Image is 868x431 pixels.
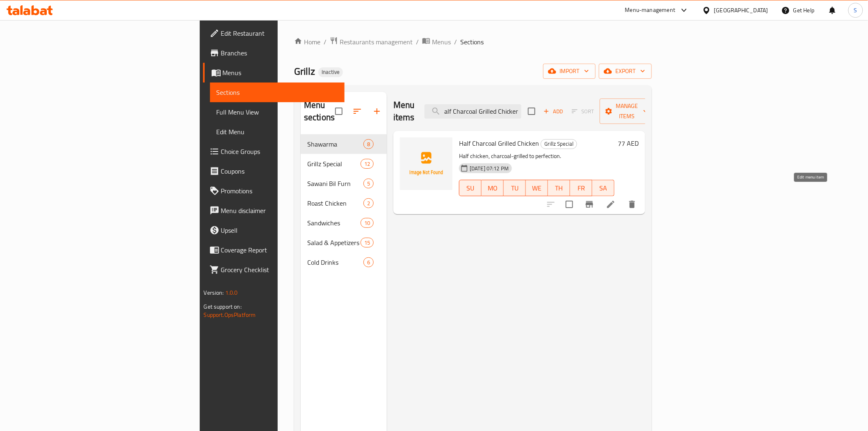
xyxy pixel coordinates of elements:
[204,309,256,320] a: Support.OpsPlatform
[301,193,387,213] div: Roast Chicken2
[482,180,504,196] button: MO
[301,233,387,252] div: Salad & Appetizers15
[526,180,548,196] button: WE
[307,218,361,228] span: Sandwiches
[561,196,578,213] span: Select to update
[203,220,345,240] a: Upsell
[203,23,345,43] a: Edit Restaurant
[203,260,345,280] a: Grocery Checklist
[301,131,387,275] nav: Menu sections
[363,139,374,149] div: items
[225,287,238,298] span: 1.0.0
[361,159,374,169] div: items
[363,257,374,267] div: items
[210,83,345,102] a: Sections
[459,180,482,196] button: SU
[854,6,857,15] span: S
[294,37,652,47] nav: breadcrumb
[217,107,338,117] span: Full Menu View
[504,180,526,196] button: TU
[364,259,373,266] span: 6
[307,257,363,267] span: Cold Drinks
[625,5,676,15] div: Menu-management
[618,138,639,149] h6: 77 AED
[203,63,345,83] a: Menus
[361,238,374,248] div: items
[307,139,363,149] span: Shawarma
[307,159,361,169] div: Grillz Special
[210,122,345,142] a: Edit Menu
[203,142,345,161] a: Choice Groups
[221,166,338,176] span: Coupons
[221,147,338,156] span: Choice Groups
[307,238,361,248] span: Salad & Appetizers
[543,64,596,79] button: import
[361,239,373,247] span: 15
[361,160,373,168] span: 12
[221,186,338,196] span: Promotions
[340,37,413,47] span: Restaurants management
[330,103,347,120] span: Select all sections
[203,240,345,260] a: Coverage Report
[400,138,452,190] img: Half Charcoal Grilled Chicken
[307,198,363,208] span: Roast Chicken
[459,137,539,149] span: Half Charcoal Grilled Chicken
[548,180,570,196] button: TH
[221,245,338,255] span: Coverage Report
[347,101,367,121] span: Sort sections
[203,201,345,220] a: Menu disclaimer
[330,37,413,47] a: Restaurants management
[210,102,345,122] a: Full Menu View
[714,6,768,15] div: [GEOGRAPHIC_DATA]
[364,180,373,188] span: 5
[551,182,567,194] span: TH
[599,64,652,79] button: export
[301,213,387,233] div: Sandwiches10
[529,182,545,194] span: WE
[363,179,374,188] div: items
[573,182,589,194] span: FR
[203,181,345,201] a: Promotions
[361,218,374,228] div: items
[541,139,577,149] div: Grillz Special
[507,182,523,194] span: TU
[416,37,419,47] li: /
[393,99,415,124] h2: Menu items
[523,103,540,120] span: Select section
[204,301,242,312] span: Get support on:
[217,87,338,97] span: Sections
[463,182,478,194] span: SU
[301,134,387,154] div: Shawarma8
[204,287,224,298] span: Version:
[217,127,338,137] span: Edit Menu
[367,101,387,121] button: Add section
[566,105,600,118] span: Select section first
[203,43,345,63] a: Branches
[485,182,500,194] span: MO
[596,182,611,194] span: SA
[605,66,645,76] span: export
[460,37,484,47] span: Sections
[363,198,374,208] div: items
[364,199,373,207] span: 2
[622,195,642,214] button: delete
[606,101,648,122] span: Manage items
[221,225,338,235] span: Upsell
[301,154,387,174] div: Grillz Special12
[301,174,387,193] div: Sawani Bil Furn5
[301,252,387,272] div: Cold Drinks6
[540,105,566,118] button: Add
[542,107,564,116] span: Add
[541,139,577,149] span: Grillz Special
[600,99,655,124] button: Manage items
[580,195,599,214] button: Branch-specific-item
[550,66,589,76] span: import
[422,37,451,47] a: Menus
[454,37,457,47] li: /
[540,105,566,118] span: Add item
[307,179,363,188] span: Sawani Bil Furn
